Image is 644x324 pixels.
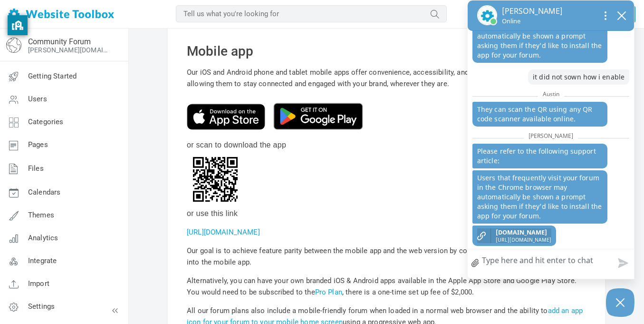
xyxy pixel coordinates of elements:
p: Online [502,17,563,26]
span: [URL][DOMAIN_NAME] [496,236,551,243]
p: Please refer to the following support article: [472,144,607,168]
span: Themes [28,211,54,219]
div: or scan to download the app [187,139,586,151]
span: [DOMAIN_NAME] [496,228,551,236]
h2: Mobile app [187,43,586,59]
button: Send message [610,252,634,274]
a: Community Forum [28,37,91,46]
span: Categories [28,118,64,126]
span: Analytics [28,234,58,242]
p: They can scan the QR using any QR code scanner available online. [472,102,607,127]
a: [PERSON_NAME][DOMAIN_NAME] [28,46,111,54]
span: Integrate [28,256,57,265]
img: Nikhitha's profile picture [477,5,497,25]
a: Pro Plan [315,288,342,296]
a: [DOMAIN_NAME][URL][DOMAIN_NAME] [477,228,551,243]
img: Download on the App Store [187,104,265,130]
span: Austin [538,88,564,100]
span: Settings [28,302,55,311]
div: or use this link [187,208,586,219]
p: [PERSON_NAME] [502,5,563,17]
p: Users that frequently visit your forum in the Chrome browser may automatically be shown a prompt ... [472,170,607,224]
span: Getting Started [28,72,77,80]
p: Alternatively, you can have your own branded iOS & Android apps available in the Apple App Store ... [187,275,586,298]
p: Users that frequently visit your forum in the Chrome browser may automatically be shown a prompt ... [472,10,607,63]
p: Our iOS and Android phone and tablet mobile apps offer convenience, accessibility, and a seamless... [187,67,586,89]
img: Get it on Google Play [267,97,369,136]
input: Tell us what you're looking for [176,5,447,22]
span: Files [28,164,44,173]
span: [PERSON_NAME] [524,130,578,142]
img: globe-icon.png [6,38,21,53]
p: it did not sown how i enable [528,69,629,85]
p: Our goal is to achieve feature parity between the mobile app and the web version by continually i... [187,245,586,268]
button: Close Chatbox [606,288,634,317]
span: Calendars [28,188,60,196]
a: file upload [468,252,483,274]
button: Open chat options menu [597,8,614,23]
span: Import [28,279,49,288]
a: [URL][DOMAIN_NAME] [187,228,260,236]
span: Users [28,95,47,103]
button: privacy banner [8,15,28,35]
button: close chatbox [614,9,629,22]
div: chat [468,31,634,254]
span: Pages [28,140,48,149]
